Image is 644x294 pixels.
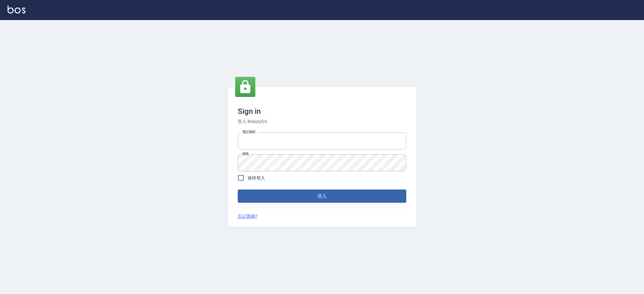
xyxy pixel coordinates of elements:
[238,190,406,203] button: 登入
[242,152,249,156] label: 密碼
[238,118,406,125] h6: 登入 BeautyOS
[238,107,406,116] h3: Sign in
[8,6,25,13] img: Logo
[247,175,265,181] span: 保持登入
[238,213,258,220] a: 忘記密碼?
[242,130,255,134] label: 電話號碼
